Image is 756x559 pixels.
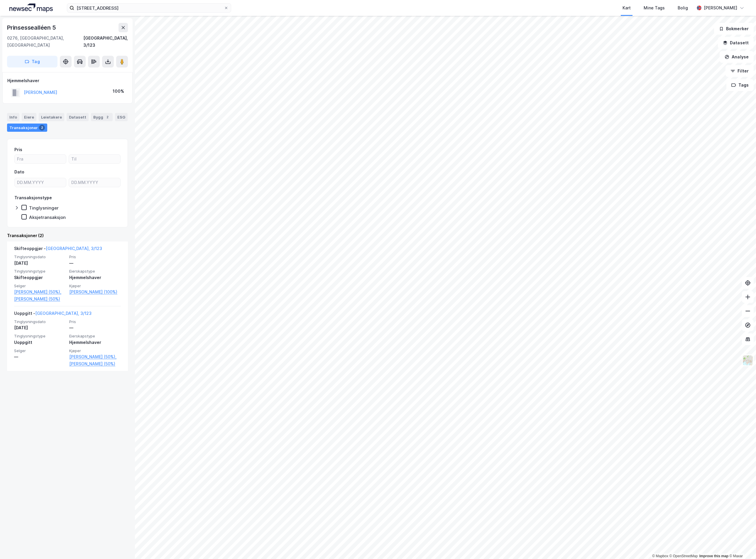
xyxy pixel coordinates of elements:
[725,65,754,77] button: Filter
[69,274,121,281] div: Hjemmelshaver
[69,269,121,274] span: Eierskapstype
[69,319,121,324] span: Pris
[704,4,737,11] div: [PERSON_NAME]
[726,79,754,91] button: Tags
[678,4,688,11] div: Bolig
[74,4,224,12] input: Søk på adresse, matrikkel, gårdeiere, leietakere eller personer
[35,311,92,316] a: [GEOGRAPHIC_DATA], 3/123
[14,310,92,319] div: Uoppgitt -
[46,246,102,251] a: [GEOGRAPHIC_DATA], 3/123
[69,334,121,339] span: Eierskapstype
[652,554,668,558] a: Mapbox
[69,348,121,353] span: Kjøper
[29,215,66,220] div: Aksjetransaksjon
[9,4,53,12] img: logo.a4113a55bc3d86da70a041830d287a7e.svg
[69,178,120,187] input: DD.MM.YYYY
[14,168,24,175] div: Dato
[14,245,102,254] div: Skifteoppgjør -
[22,113,36,121] div: Eiere
[91,113,113,121] div: Bygg
[69,283,121,288] span: Kjøper
[69,288,121,295] a: [PERSON_NAME] (100%)
[7,35,83,49] div: 0276, [GEOGRAPHIC_DATA], [GEOGRAPHIC_DATA]
[7,56,57,67] button: Tag
[69,155,120,163] input: Til
[7,232,128,239] div: Transaksjoner (2)
[69,254,121,259] span: Pris
[14,146,22,153] div: Pris
[83,35,128,49] div: [GEOGRAPHIC_DATA], 3/123
[644,4,665,11] div: Mine Tags
[14,339,66,346] div: Uoppgitt
[15,178,66,187] input: DD.MM.YYYY
[14,254,66,259] span: Tinglysningsdato
[714,23,754,35] button: Bokmerker
[14,194,52,201] div: Transaksjonstype
[720,51,754,63] button: Analyse
[14,295,66,303] a: [PERSON_NAME] (50%)
[39,113,64,121] div: Leietakere
[14,283,66,288] span: Selger
[14,319,66,324] span: Tinglysningsdato
[718,37,754,49] button: Datasett
[14,334,66,339] span: Tinglysningstype
[14,324,66,331] div: [DATE]
[69,353,121,360] a: [PERSON_NAME] (50%),
[7,77,128,84] div: Hjemmelshaver
[14,348,66,353] span: Selger
[14,269,66,274] span: Tinglysningstype
[623,4,631,11] div: Kart
[104,114,110,120] div: 2
[115,113,128,121] div: ESG
[69,360,121,367] a: [PERSON_NAME] (50%)
[15,155,66,163] input: Fra
[7,23,57,32] div: Prinsessealléen 5
[69,339,121,346] div: Hjemmelshaver
[69,260,121,267] div: —
[727,531,756,559] div: Kontrollprogram for chat
[7,113,19,121] div: Info
[14,274,66,281] div: Skifteoppgjør
[14,353,66,360] div: —
[742,355,753,366] img: Z
[14,260,66,267] div: [DATE]
[7,124,47,132] div: Transaksjoner
[727,531,756,559] iframe: Chat Widget
[39,125,45,131] div: 2
[669,554,698,558] a: OpenStreetMap
[113,88,124,95] div: 100%
[29,205,59,211] div: Tinglysninger
[14,288,66,295] a: [PERSON_NAME] (50%),
[699,554,728,558] a: Improve this map
[69,324,121,331] div: —
[67,113,89,121] div: Datasett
